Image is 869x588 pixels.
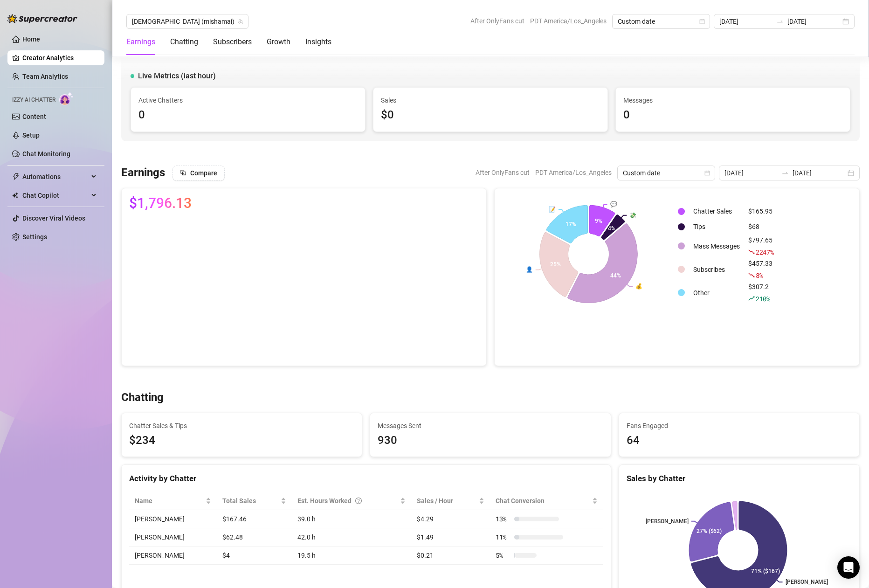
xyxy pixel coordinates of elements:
[22,188,89,203] span: Chat Copilot
[724,168,778,178] input: Start date
[636,283,643,290] text: 💰
[690,258,744,281] td: Subscribes
[748,206,774,216] div: $165.95
[217,546,292,565] td: $4
[22,150,70,158] a: Chat Monitoring
[627,421,852,431] span: Fans Engaged
[22,214,85,222] a: Discover Viral Videos
[378,421,603,431] span: Messages Sent
[496,514,510,524] span: 13 %
[217,528,292,546] td: $62.48
[748,258,774,281] div: $457.33
[217,510,292,528] td: $167.46
[7,14,77,23] img: logo-BBDzfeDw.svg
[172,166,225,180] button: Compare
[690,235,744,257] td: Mass Messages
[470,14,524,28] span: After OnlyFans cut
[704,170,710,176] span: calendar
[756,271,763,280] span: 8 %
[267,36,290,48] div: Growth
[22,131,40,139] a: Setup
[222,496,279,506] span: Total Sales
[129,196,192,211] span: $1,796.13
[496,532,510,542] span: 11 %
[12,96,55,104] span: Izzy AI Chatter
[411,546,490,565] td: $0.21
[748,235,774,257] div: $797.65
[129,528,217,546] td: [PERSON_NAME]
[627,432,852,450] div: 64
[756,294,770,303] span: 210 %
[785,579,828,586] text: [PERSON_NAME]
[549,206,556,213] text: 📝
[627,472,852,485] div: Sales by Chatter
[411,492,490,510] th: Sales / Hour
[129,492,217,510] th: Name
[690,220,744,234] td: Tips
[781,169,789,177] span: swap-right
[129,510,217,528] td: [PERSON_NAME]
[121,166,165,180] h3: Earnings
[535,166,612,180] span: PDT America/Los_Angeles
[22,50,97,65] a: Creator Analytics
[623,95,842,105] span: Messages
[22,233,47,241] a: Settings
[12,192,18,199] img: Chat Copilot
[292,528,411,546] td: 42.0 h
[129,432,354,450] span: $234
[776,18,784,25] span: swap-right
[170,36,198,48] div: Chatting
[126,36,155,48] div: Earnings
[476,166,530,180] span: After OnlyFans cut
[699,19,705,24] span: calendar
[610,201,617,208] text: 💬
[490,492,603,510] th: Chat Conversion
[129,546,217,565] td: [PERSON_NAME]
[129,472,603,485] div: Activity by Chatter
[690,282,744,304] td: Other
[378,432,603,450] div: 930
[213,36,252,48] div: Subscribers
[748,295,755,302] span: rise
[381,106,600,124] div: $0
[138,70,216,82] span: Live Metrics (last hour)
[646,518,689,525] text: [PERSON_NAME]
[787,16,841,27] input: End date
[138,95,358,105] span: Active Chatters
[381,95,600,105] span: Sales
[690,204,744,219] td: Chatter Sales
[837,556,860,579] div: Open Intercom Messenger
[138,106,358,124] div: 0
[748,221,774,232] div: $68
[719,16,772,27] input: Start date
[756,248,774,256] span: 2247 %
[526,266,533,273] text: 👤
[305,36,331,48] div: Insights
[618,14,704,28] span: Custom date
[496,496,590,506] span: Chat Conversion
[292,510,411,528] td: 39.0 h
[59,92,74,105] img: AI Chatter
[292,546,411,565] td: 19.5 h
[776,18,784,25] span: to
[496,550,510,560] span: 5 %
[132,14,243,28] span: Mishamai (mishamai)
[297,496,398,506] div: Est. Hours Worked
[748,272,755,278] span: fall
[623,166,710,180] span: Custom date
[180,169,186,176] span: block
[530,14,607,28] span: PDT America/Los_Angeles
[355,496,362,506] span: question-circle
[238,19,243,24] span: team
[748,249,755,255] span: fall
[411,528,490,546] td: $1.49
[217,492,292,510] th: Total Sales
[781,169,789,177] span: to
[22,35,40,43] a: Home
[630,211,637,218] text: 💸
[190,169,217,177] span: Compare
[417,496,477,506] span: Sales / Hour
[22,113,46,120] a: Content
[411,510,490,528] td: $4.29
[22,169,89,184] span: Automations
